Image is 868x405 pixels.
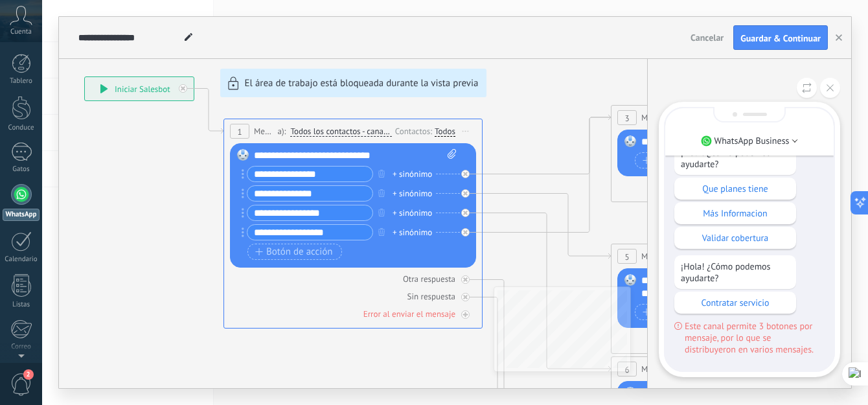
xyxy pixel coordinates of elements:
p: ¡Hola! ¿Cómo podemos ayudarte? [681,260,790,284]
span: Cuenta [10,28,32,36]
div: Gatos [3,165,40,174]
span: 2 [23,369,34,380]
div: Tablero [3,77,40,86]
p: WhatsApp Business [714,135,790,146]
div: Conduce [3,124,40,132]
p: Validar cobertura [681,232,790,244]
span: Guardar & Continuar [740,34,821,43]
span: Cancelar [691,32,724,43]
p: Más Informacion [681,207,790,219]
p: ¡Hola! ¿Cómo podemos ayudarte? [681,146,790,170]
button: Guardar & Continuar [733,25,828,50]
div: Listas [3,301,40,309]
span: Este canal permite 3 botones por mensaje, por lo que se distribuyeron en varios mensajes. [685,320,825,355]
p: Contratar servicio [681,297,790,308]
div: WhatsApp [3,209,40,221]
div: Correo [3,343,40,351]
button: Cancelar [685,28,729,47]
p: Que planes tiene [681,183,790,194]
div: Calendario [3,255,40,264]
